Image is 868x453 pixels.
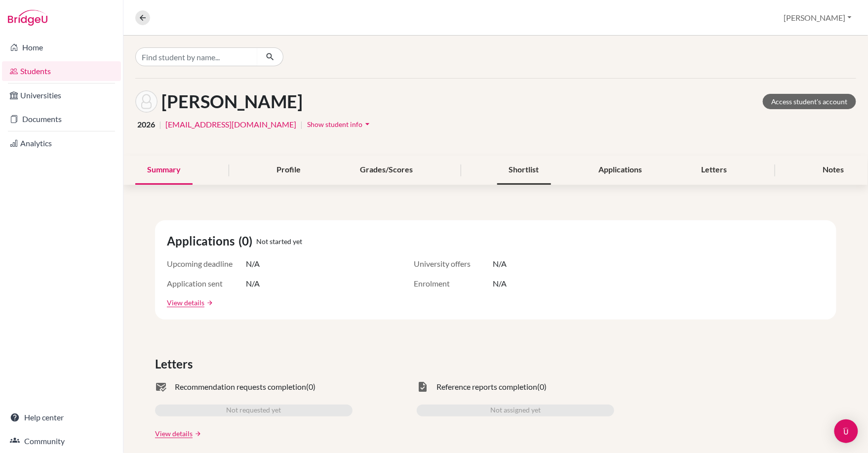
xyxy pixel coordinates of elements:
a: [EMAIL_ADDRESS][DOMAIN_NAME] [165,119,296,130]
a: View details [155,428,193,439]
span: Recommendation requests completion [175,381,306,393]
div: Summary [135,156,193,185]
a: Students [2,61,121,81]
div: Letters [690,156,739,185]
span: N/A [246,278,260,289]
a: arrow_forward [204,299,213,306]
span: Applications [167,232,238,250]
span: 2026 [137,119,155,130]
a: Documents [2,109,121,129]
div: Open Intercom Messenger [834,419,858,443]
h1: [PERSON_NAME] [161,91,303,112]
span: N/A [493,258,507,270]
a: Community [2,431,121,451]
div: Grades/Scores [349,156,425,185]
a: Home [2,38,121,57]
input: Find student by name... [135,47,258,66]
span: Upcoming deadline [167,258,246,270]
a: Analytics [2,133,121,153]
div: Applications [587,156,654,185]
span: | [300,119,303,130]
span: Reference reports completion [436,381,537,393]
span: (0) [306,381,316,393]
img: Saachi Nitin NISHANDAR's avatar [135,90,158,113]
span: Enrolment [414,278,493,289]
span: University offers [414,258,493,270]
div: Shortlist [497,156,551,185]
div: Notes [811,156,856,185]
span: Show student info [307,120,362,128]
span: (0) [537,381,547,393]
span: Letters [155,355,197,373]
span: | [159,119,161,130]
a: Access student's account [763,94,856,109]
a: arrow_forward [193,430,201,437]
a: Help center [2,408,121,427]
button: Show student infoarrow_drop_down [307,117,373,132]
span: Not requested yet [227,405,281,416]
span: (0) [238,232,256,250]
span: N/A [493,278,507,289]
span: task [417,381,429,393]
button: [PERSON_NAME] [780,8,856,27]
span: Application sent [167,278,246,289]
span: N/A [246,258,260,270]
span: Not started yet [256,236,302,247]
a: View details [167,297,204,308]
span: Not assigned yet [490,405,541,416]
div: Profile [265,156,313,185]
i: arrow_drop_down [362,119,372,129]
span: mark_email_read [155,381,167,393]
img: Bridge-U [8,10,47,26]
a: Universities [2,85,121,105]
